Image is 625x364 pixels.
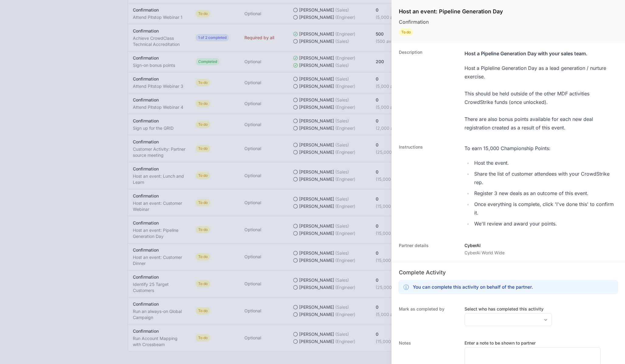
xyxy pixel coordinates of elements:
div: Host a Pipleline Generation Day as a lead generation / nurture exercise. [464,64,618,81]
li: Once everything is complete, click 'I've done this' to confirm it. [472,200,618,217]
dt: Description [399,49,457,132]
div: Host a Pipeline Generation Day with your sales team. [464,49,618,58]
label: Select who has completed this activity [464,306,552,312]
li: Host the event. [472,159,618,167]
h1: Host an event: Pipeline Generation Day [399,7,503,16]
dt: Instructions [399,144,457,230]
li: Share the list of customer attendees with your CrowdStrike rep. [472,170,618,187]
h3: You can complete this activity on behalf of the partner. [413,283,533,291]
h2: Complete Activity [399,268,618,277]
li: We'll review and award your points. [472,219,618,228]
dt: Mark as completed by [399,306,457,328]
li: Register 3 new deals as an outcome of this event. [472,189,618,197]
p: Confirmation [399,18,503,26]
div: This should be held outside of the other MDF activities CrowdStrike funds (once unlocked). There ... [464,81,618,132]
p: CyberAi World Wide [464,250,505,256]
p: CyberAI [464,242,505,249]
div: Open [540,314,552,326]
div: To earn 15,000 Championship Points: [464,144,618,153]
dt: Partner details [399,242,457,256]
label: Enter a note to be shown to partner [464,340,601,346]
